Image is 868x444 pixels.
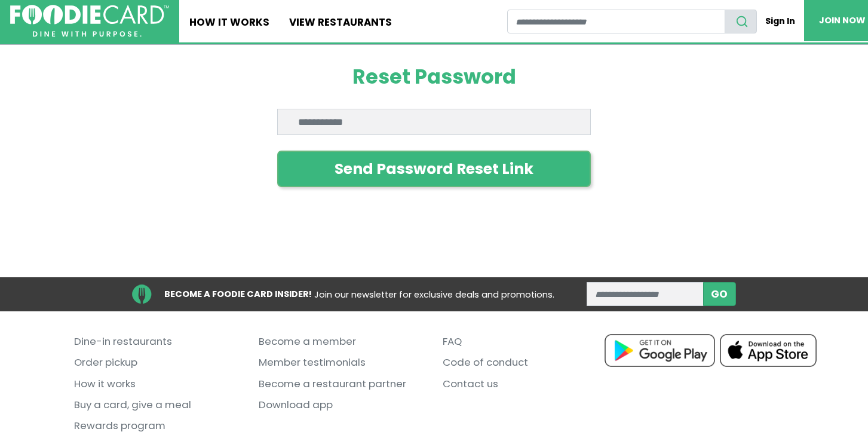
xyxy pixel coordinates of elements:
a: Buy a card, give a meal [74,394,241,415]
a: Download app [259,394,425,415]
a: Code of conduct [443,352,609,373]
a: Sign In [757,10,804,33]
a: FAQ [443,331,609,352]
button: search [725,10,757,33]
input: enter email address [587,282,703,306]
button: subscribe [703,282,736,306]
a: How it works [74,373,241,394]
a: Contact us [443,373,609,394]
a: Become a restaurant partner [259,373,425,394]
a: Order pickup [74,352,241,373]
strong: BECOME A FOODIE CARD INSIDER! [164,288,312,300]
a: Member testimonials [259,352,425,373]
button: Send Password Reset Link [277,151,591,187]
h1: Reset Password [277,65,591,89]
input: restaurant search [507,10,725,33]
a: Become a member [259,331,425,352]
img: FoodieCard; Eat, Drink, Save, Donate [10,5,169,37]
a: Dine-in restaurants [74,331,241,352]
a: Rewards program [74,415,241,436]
span: Join our newsletter for exclusive deals and promotions. [314,289,554,301]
